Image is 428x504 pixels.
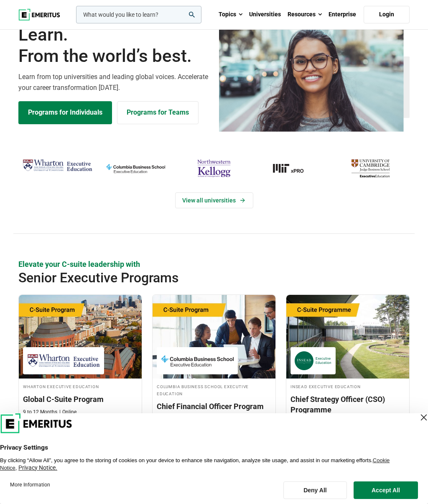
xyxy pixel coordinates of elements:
h4: Wharton Executive Education [23,383,138,390]
img: Columbia Business School Executive Education [161,351,234,370]
input: woocommerce-product-search-field-0 [76,6,201,23]
h4: Columbia Business School Executive Education [157,383,271,397]
h4: INSEAD Executive Education [290,383,405,390]
a: Explore for Business [117,101,199,124]
img: Chief Strategy Officer (CSO) Programme | Online Leadership Course [286,295,409,379]
p: Online [59,409,76,416]
a: Explore Programs [18,101,112,124]
img: cambridge-judge-business-school [336,157,405,180]
img: columbia-business-school [101,157,171,180]
img: INSEAD Executive Education [295,351,331,370]
img: MIT xPRO [257,157,327,180]
a: Leadership Course by Wharton Executive Education - December 17, 2025 Wharton Executive Education ... [19,295,142,431]
span: From the world’s best. [18,46,209,67]
h3: Chief Strategy Officer (CSO) Programme [290,394,405,415]
p: Learn from top universities and leading global voices. Accelerate your career transformation [DATE]. [18,72,209,93]
h2: Senior Executive Programs [18,269,370,286]
img: Chief Financial Officer Program | Online Finance Course [153,295,275,379]
p: 9 to 12 Months [23,409,57,416]
a: View Universities [175,192,253,208]
img: Wharton Executive Education [23,157,92,174]
a: Login [364,6,410,23]
p: Elevate your C-suite leadership with [18,259,410,269]
a: MIT-xPRO [257,157,327,180]
img: northwestern-kellogg [179,157,249,180]
a: Leadership Course by INSEAD Executive Education - October 14, 2025 INSEAD Executive Education INS... [286,295,409,442]
h3: Chief Financial Officer Program [157,401,271,412]
img: Learn from the world's best [219,23,404,132]
img: Global C-Suite Program | Online Leadership Course [19,295,142,379]
img: Wharton Executive Education [27,351,100,370]
h3: Global C-Suite Program [23,394,138,404]
a: Finance Course by Columbia Business School Executive Education - December 8, 2025 Columbia Busine... [153,295,275,438]
h1: Learn. [18,24,209,67]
